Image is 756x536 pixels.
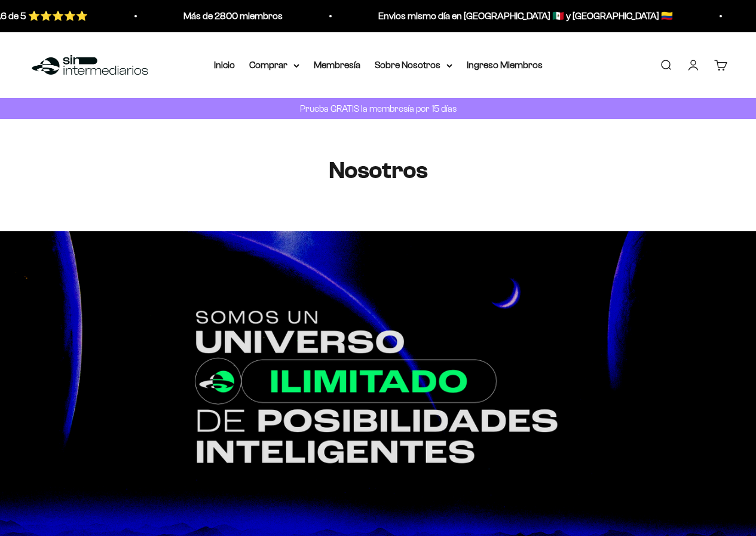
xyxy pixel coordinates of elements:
a: Inicio [214,60,235,70]
a: Ingreso Miembros [467,60,543,70]
summary: Comprar [249,57,299,73]
p: Prueba GRATIS la membresía por 15 días [297,101,460,116]
h1: Nosotros [163,157,593,183]
p: Envios mismo día en [GEOGRAPHIC_DATA] 🇲🇽 y [GEOGRAPHIC_DATA] 🇨🇴 [377,8,672,24]
p: Más de 2800 miembros [182,8,281,24]
summary: Sobre Nosotros [375,57,452,73]
a: Membresía [314,60,360,70]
